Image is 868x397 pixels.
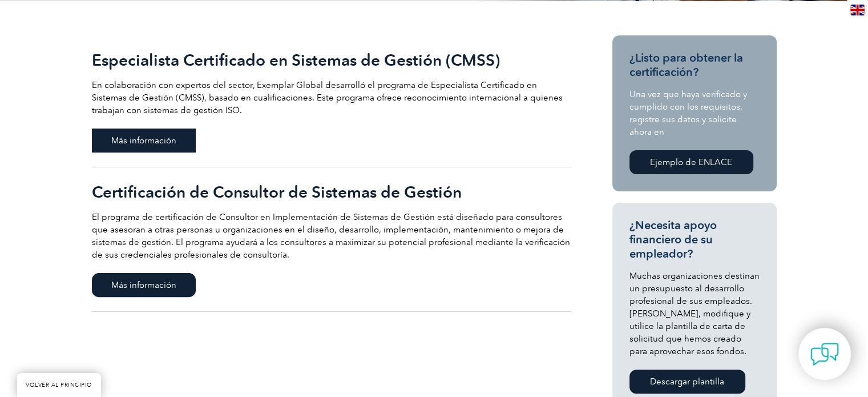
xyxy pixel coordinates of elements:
[650,376,724,387] font: Descargar plantilla
[111,280,176,290] font: Más información
[92,80,563,115] font: En colaboración con expertos del sector, Exemplar Global desarrolló el programa de Especialista C...
[17,373,101,397] a: VOLVER AL PRINCIPIO
[629,89,747,137] font: Una vez que haya verificado y cumplido con los requisitos, registre sus datos y solicite ahora en
[92,35,571,167] a: Especialista Certificado en Sistemas de Gestión (CMSS) En colaboración con expertos del sector, E...
[650,157,732,167] font: Ejemplo de ENLACE
[629,51,743,79] font: ¿Listo para obtener la certificación?
[92,167,571,312] a: Certificación de Consultor de Sistemas de Gestión El programa de certificación de Consultor en Im...
[26,382,92,388] font: VOLVER AL PRINCIPIO
[810,340,839,368] img: contact-chat.png
[629,370,745,394] a: Descargar plantilla
[111,135,176,146] font: Más información
[629,218,717,260] font: ¿Necesita apoyo financiero de su empleador?
[850,5,865,15] img: en
[629,150,753,174] a: Ejemplo de ENLACE
[629,271,760,356] font: Muchas organizaciones destinan un presupuesto al desarrollo profesional de sus empleados. [PERSON...
[92,50,500,70] font: Especialista Certificado en Sistemas de Gestión (CMSS)
[92,212,570,260] font: El programa de certificación de Consultor en Implementación de Sistemas de Gestión está diseñado ...
[92,182,462,202] font: Certificación de Consultor de Sistemas de Gestión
